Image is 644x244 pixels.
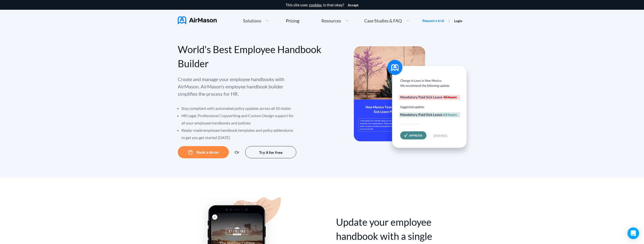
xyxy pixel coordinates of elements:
li: Ready-made employee handbook templates and policy addendums to get you get started [DATE] [181,127,297,141]
button: Try it for free [245,146,296,158]
button: Accept cookies [348,3,358,7]
span: Resources [321,19,341,23]
div: Or [235,150,239,154]
span: Solutions [243,19,261,23]
span: | [448,18,450,23]
div: Open Intercom Messenger [627,227,639,239]
button: Book a demo [178,146,229,158]
a: Login [454,19,462,23]
p: Create and manage your employee handbooks with AirMason. AirMason’s employee handbook builder sim... [178,75,297,97]
div: Pricing [286,19,299,23]
img: hero-banner [354,46,473,158]
li: Stay compliant with automated policy updates across all 50 states [181,105,297,112]
img: AirMason Logo [178,16,217,24]
li: HR Legal, Professional Copywriting and Custom Design support for all your employee handbooks and ... [181,112,297,127]
a: Request a trial [422,18,444,23]
span: Case Studies & FAQ [364,19,402,23]
a: Pricing [286,16,299,25]
div: World's Best Employee Handbook Builder [178,42,322,71]
a: cookies [309,3,322,7]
